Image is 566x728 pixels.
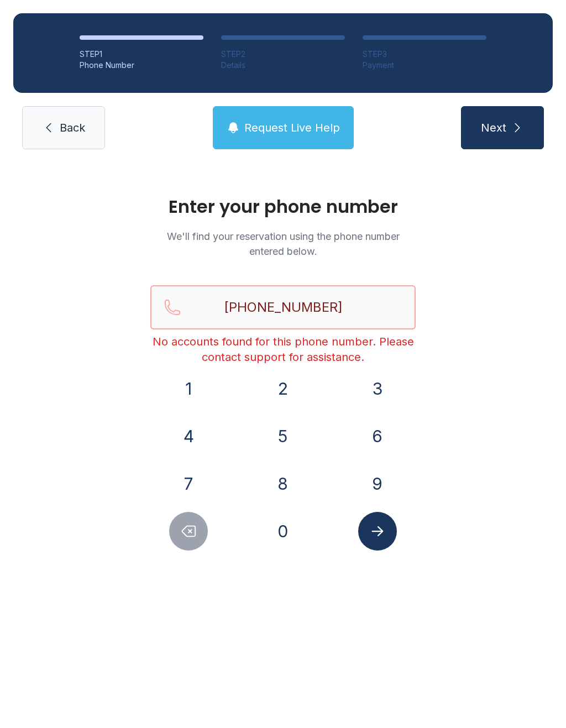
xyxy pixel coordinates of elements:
[358,369,397,408] button: 3
[60,120,85,135] span: Back
[169,369,208,408] button: 1
[221,60,345,71] div: Details
[150,334,416,365] div: No accounts found for this phone number. Please contact support for assistance.
[358,417,397,455] button: 6
[150,229,416,259] p: We'll find your reservation using the phone number entered below.
[363,49,486,60] div: STEP 3
[150,285,416,329] input: Reservation phone number
[264,512,302,551] button: 0
[481,120,506,135] span: Next
[264,464,302,503] button: 8
[150,198,416,216] h1: Enter your phone number
[80,49,203,60] div: STEP 1
[264,417,302,455] button: 5
[244,120,340,135] span: Request Live Help
[221,49,345,60] div: STEP 2
[80,60,203,71] div: Phone Number
[358,464,397,503] button: 9
[169,417,208,455] button: 4
[264,369,302,408] button: 2
[363,60,486,71] div: Payment
[169,512,208,551] button: Delete number
[169,464,208,503] button: 7
[358,512,397,551] button: Submit lookup form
